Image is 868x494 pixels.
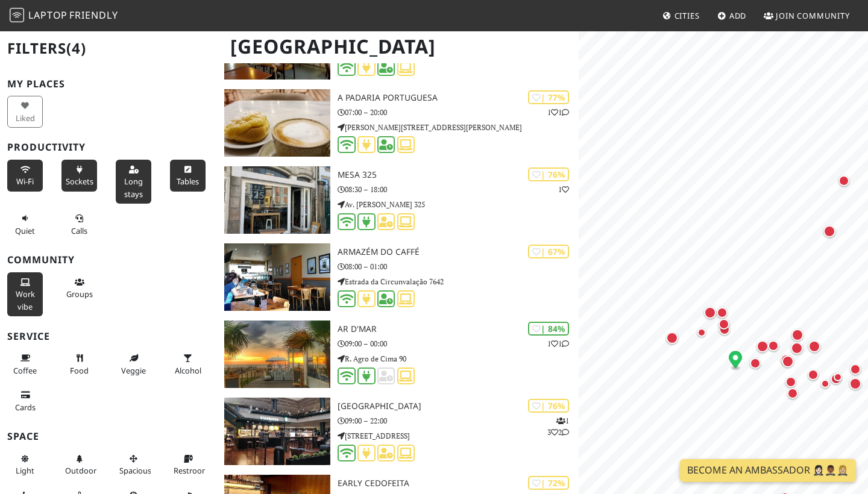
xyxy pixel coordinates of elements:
button: Sockets [61,160,97,192]
button: Restroom [170,449,206,481]
span: Join Community [776,10,850,21]
h1: [GEOGRAPHIC_DATA] [221,30,576,63]
span: (4) [66,38,86,58]
button: Coffee [7,348,43,380]
a: Add [712,5,752,27]
div: | 84% [528,322,569,336]
span: Spacious [119,465,151,476]
img: A Padaria Portuguesa [224,89,330,157]
span: Alcohol [175,365,201,376]
h3: Mesa 325 [338,170,579,180]
button: Quiet [7,208,43,240]
button: Cards [7,385,43,417]
span: Laptop [28,8,68,22]
a: Cities [658,5,705,27]
span: Credit cards [15,402,36,413]
div: Map marker [719,324,735,340]
span: Work-friendly tables [177,176,199,187]
button: Veggie [116,348,151,380]
span: Restroom [174,465,209,476]
a: Armazém do Caffé | 67% Armazém do Caffé 08:00 – 01:00 Estrada da Circunvalação 7642 [217,243,579,311]
div: Map marker [823,225,840,242]
a: Starbucks Peninsula | 76% 132 [GEOGRAPHIC_DATA] 09:00 – 22:00 [STREET_ADDRESS] [217,398,579,465]
button: Alcohol [170,348,206,380]
h3: A Padaria Portuguesa [338,93,579,103]
h3: [GEOGRAPHIC_DATA] [338,401,579,411]
p: 07:00 – 20:00 [338,107,579,118]
div: | 77% [528,90,569,104]
a: A Padaria Portuguesa | 77% 11 A Padaria Portuguesa 07:00 – 20:00 [PERSON_NAME][STREET_ADDRESS][PE... [217,89,579,157]
div: Map marker [750,358,766,374]
h3: My Places [7,78,210,90]
h3: Armazém do Caffé [338,247,579,257]
div: Map marker [808,369,823,385]
p: 08:30 – 18:00 [338,184,579,195]
p: [PERSON_NAME][STREET_ADDRESS][PERSON_NAME] [338,122,579,133]
div: Map marker [808,340,825,357]
span: Food [70,365,89,376]
p: 1 1 [547,107,569,118]
div: Map marker [838,175,854,191]
img: Mesa 325 [224,166,330,234]
img: Starbucks Peninsula [224,398,330,465]
h3: Early Cedofeita [338,478,579,489]
p: [STREET_ADDRESS] [338,430,579,442]
div: Map marker [768,340,784,356]
div: Map marker [785,377,801,392]
div: Map marker [697,328,712,343]
a: Mesa 325 | 76% 1 Mesa 325 08:30 – 18:00 Av. [PERSON_NAME] 325 [217,166,579,234]
div: Map marker [791,329,808,346]
div: Map marker [729,351,742,370]
h3: Space [7,431,210,442]
span: Quiet [15,225,35,236]
button: Groups [61,272,97,304]
span: Natural light [16,465,34,476]
h3: Community [7,254,210,266]
p: 08:00 – 01:00 [338,261,579,272]
p: 1 1 [547,338,569,349]
button: Light [7,449,43,481]
span: Long stays [124,176,143,199]
span: Outdoor area [65,465,96,476]
span: Video/audio calls [71,225,87,236]
button: Long stays [116,160,151,204]
div: Map marker [791,342,808,359]
div: Map marker [666,332,683,349]
p: 1 [558,184,569,195]
button: Spacious [116,449,151,481]
a: LaptopFriendly LaptopFriendly [10,5,118,27]
h3: Ar d'Mar [338,324,579,334]
div: Map marker [704,307,721,324]
span: Cities [675,10,700,21]
img: Ar d'Mar [224,320,330,388]
button: Tables [170,160,206,192]
span: Power sockets [66,176,93,187]
h3: Productivity [7,142,210,153]
div: Map marker [782,355,799,372]
p: 09:00 – 22:00 [338,415,579,427]
div: Map marker [849,378,866,395]
span: Coffee [13,365,37,376]
div: Map marker [787,388,803,404]
h3: Service [7,331,210,342]
span: Stable Wi-Fi [16,176,34,187]
p: Av. [PERSON_NAME] 325 [338,199,579,210]
a: Join Community [759,5,855,27]
span: Add [729,10,747,21]
div: Map marker [717,307,732,323]
img: LaptopFriendly [10,8,24,22]
div: | 67% [528,245,569,258]
div: Map marker [850,364,866,380]
div: | 76% [528,167,569,181]
button: Wi-Fi [7,160,43,192]
button: Work vibe [7,272,43,316]
span: Veggie [121,365,146,376]
p: 1 3 2 [547,415,569,438]
a: Become an Ambassador 🤵🏻‍♀️🤵🏾‍♂️🤵🏼‍♀️ [680,459,856,482]
div: Map marker [756,340,773,357]
span: Friendly [69,8,118,22]
button: Food [61,348,97,380]
p: R. Agro de Cima 90 [338,353,579,364]
div: | 72% [528,476,569,490]
span: Group tables [66,289,93,299]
